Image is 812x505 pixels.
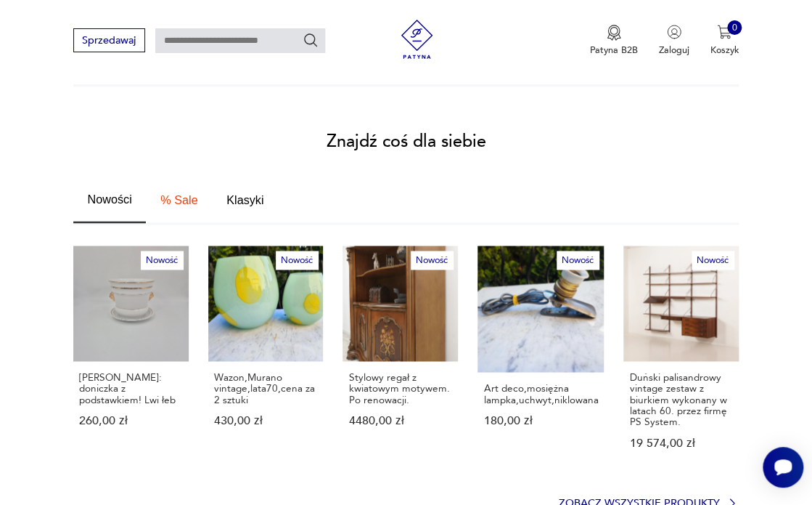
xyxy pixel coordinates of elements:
[483,415,598,426] p: 180,00 zł
[88,193,132,205] span: Nowości
[214,415,318,426] p: 430,00 zł
[160,194,197,206] span: % Sale
[623,246,739,474] a: NowośćDuński palisandrowy vintage zestaw z biurkiem wykonany w latach 60. przez firmę PS System.D...
[214,371,318,405] p: Wazon,Murano vintage,lata70,cena za 2 sztuki
[590,25,638,57] button: Patyna B2B
[73,37,145,46] a: Sprzedawaj
[667,25,681,39] img: Ikonka użytkownika
[607,25,621,41] img: Ikona medalu
[659,44,689,57] p: Zaloguj
[73,246,189,474] a: NowośćSeltmann Weiden: doniczka z podstawkiem! Lwi łeb[PERSON_NAME]: doniczka z podstawkiem! Lwi ...
[477,246,604,474] a: NowośćArt deco,mosiężna lampka,uchwyt,niklowanaArt deco,mosiężna lampka,uchwyt,niklowana180,00 zł
[630,371,734,427] p: Duński palisandrowy vintage zestaw z biurkiem wykonany w latach 60. przez firmę PS System.
[590,25,638,57] a: Ikona medaluPatyna B2B
[226,194,263,206] span: Klasyki
[303,32,319,48] button: Szukaj
[73,28,145,52] button: Sprzedawaj
[343,246,458,474] a: NowośćStylowy regał z kwiatowym motywem. Po renowacji.Stylowy regał z kwiatowym motywem. Po renow...
[208,246,324,474] a: NowośćWazon,Murano vintage,lata70,cena za 2 sztukiWazon,Murano vintage,lata70,cena za 2 sztuki430...
[483,382,598,405] p: Art deco,mosiężna lampka,uchwyt,niklowana
[349,371,453,405] p: Stylowy regał z kwiatowym motywem. Po renowacji.
[727,20,742,35] div: 0
[630,437,734,448] p: 19 574,00 zł
[710,25,739,57] button: 0Koszyk
[710,44,739,57] p: Koszyk
[393,20,441,59] img: Patyna - sklep z meblami i dekoracjami vintage
[79,371,183,405] p: [PERSON_NAME]: doniczka z podstawkiem! Lwi łeb
[349,415,453,426] p: 4480,00 zł
[763,447,803,488] iframe: Smartsupp widget button
[717,25,731,39] img: Ikona koszyka
[659,25,689,57] button: Zaloguj
[327,134,486,150] h2: Znajdź coś dla siebie
[79,415,183,426] p: 260,00 zł
[590,44,638,57] p: Patyna B2B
